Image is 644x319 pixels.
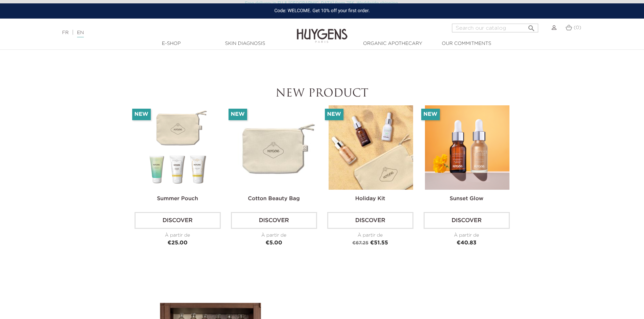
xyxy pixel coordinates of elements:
[352,241,368,245] span: €67.25
[59,29,263,37] div: |
[136,105,220,190] img: Summer pouch
[167,240,187,246] span: €25.00
[574,25,581,30] span: (0)
[77,30,84,37] a: EN
[421,109,440,120] li: New
[232,105,317,190] img: Cotton Beauty Bag
[231,232,317,239] div: À partir de
[425,105,509,190] img: Sunset Glow
[327,232,413,239] div: À partir de
[231,212,317,229] a: Discover
[424,212,510,229] a: Discover
[355,196,385,202] a: Holiday Kit
[229,109,247,120] li: New
[135,87,510,100] h2: New product
[135,232,221,239] div: À partir de
[370,240,388,246] span: €51.55
[157,196,198,202] a: Summer pouch
[527,22,535,30] i: 
[132,109,151,120] li: New
[138,40,205,47] a: E-Shop
[359,40,427,47] a: Organic Apothecary
[433,40,500,47] a: Our commitments
[424,232,510,239] div: À partir de
[265,240,282,246] span: €5.00
[452,24,538,32] input: Search
[62,30,69,35] a: FR
[457,240,477,246] span: €40.83
[248,196,300,202] a: Cotton Beauty Bag
[525,22,538,31] button: 
[450,196,483,202] a: Sunset Glow
[297,18,348,44] img: Huygens
[211,40,279,47] a: Skin Diagnosis
[329,105,413,190] img: Holiday kit
[135,212,221,229] a: Discover
[327,212,413,229] a: Discover
[325,109,343,120] li: New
